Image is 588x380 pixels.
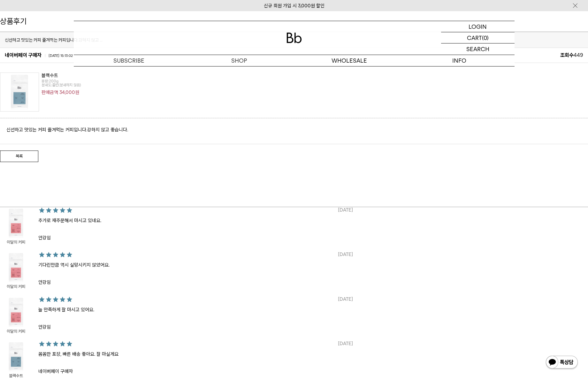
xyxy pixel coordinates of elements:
strong: 목록 [16,154,23,159]
a: SUBSCRIBE [74,55,184,66]
img: 로고 [286,33,302,43]
strong: 판매금액 34,000원 [42,88,81,95]
em: 블랙수트 [42,73,81,78]
p: LOGIN [469,21,487,32]
a: 신규 회원 가입 시 3,000원 할인 [264,3,325,9]
td: 늘 만족하게 잘 마시고 있어요. [38,306,353,320]
span: 별 다섯개중 다섯개 [38,341,73,347]
a: SHOP [184,55,294,66]
p: SEARCH [466,43,489,55]
td: [DATE] [338,295,353,303]
td: 네이버페이 구매자 [38,368,353,375]
a: LOGIN [441,21,515,32]
td: 꼼꼼한 포장, 빠른 배송 좋아요. 잘 마실게요 [38,350,353,364]
span: 용량:200g 분쇄도:홀빈(분쇄하지 않음) [42,78,81,88]
p: CART [467,32,482,43]
td: 안강임 [38,234,353,242]
span: 별 다섯개중 다섯개 [38,296,73,303]
img: 카카오톡 채널 1:1 채팅 버튼 [545,355,578,370]
td: [DATE] [338,251,353,258]
span: 별 다섯개중 다섯개 [38,207,73,213]
td: [DATE] [338,206,353,214]
p: WHOLESALE [294,55,404,66]
td: 추가로 재주문해서 마시고 있네요. [38,217,353,231]
td: 기다린만큼 역시 실망시키지 않았어요. [38,261,353,275]
td: [DATE] [338,340,353,347]
td: 안강임 [38,323,353,331]
a: CART (0) [441,32,515,43]
td: 안강임 [38,278,353,286]
span: 별 다섯개중 다섯개 [38,252,73,258]
div: 신선하고 맛있는 커피 줄겨먹는 커피입니다.강하지 않고 좋습니다. [6,126,582,134]
p: INFO [404,55,515,66]
p: (0) [482,32,489,43]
